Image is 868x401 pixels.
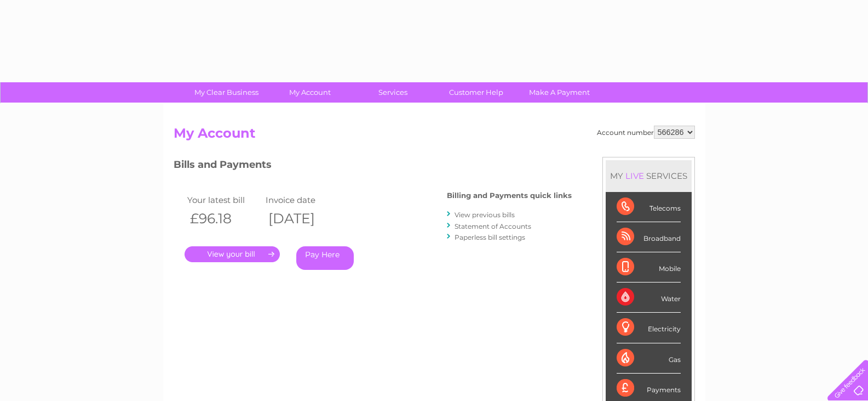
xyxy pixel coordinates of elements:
th: [DATE] [263,207,342,230]
a: Paperless bill settings [455,233,525,241]
div: Account number [597,126,695,139]
a: . [185,246,280,262]
div: LIVE [623,171,646,181]
div: Water [617,283,681,313]
a: Customer Help [431,82,521,103]
a: My Account [265,82,355,103]
a: Services [348,82,438,103]
div: Telecoms [617,192,681,222]
h3: Bills and Payments [174,157,572,176]
a: Pay Here [296,246,354,270]
a: Statement of Accounts [455,222,531,230]
div: Broadband [617,222,681,252]
div: Gas [617,343,681,374]
h4: Billing and Payments quick links [447,191,572,200]
td: Invoice date [263,193,342,207]
div: Electricity [617,313,681,343]
a: Make A Payment [514,82,605,103]
div: Mobile [617,252,681,283]
a: My Clear Business [181,82,272,103]
h2: My Account [174,126,695,146]
td: Your latest bill [185,193,263,207]
a: View previous bills [455,211,515,219]
th: £96.18 [185,207,263,230]
div: MY SERVICES [606,160,692,191]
